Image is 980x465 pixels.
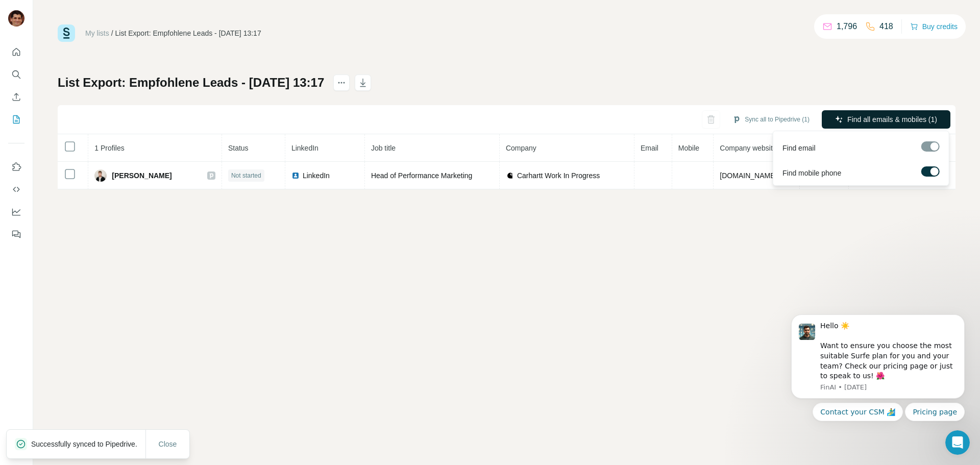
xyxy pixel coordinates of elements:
[879,20,893,33] p: 418
[291,172,300,180] img: LinkedIn logo
[8,225,24,243] button: Feedback
[506,172,514,180] img: company-logo
[371,172,472,180] span: Head of Performance Marketing
[152,435,184,453] button: Close
[371,144,396,152] span: Job title
[58,25,75,42] img: Surfe Logo
[8,158,24,176] button: Use Surfe on LinkedIn
[111,28,113,38] li: /
[31,439,145,449] p: Successfully synced to Pipedrive.
[725,112,817,127] button: Sync all to Pipedrive (1)
[303,170,330,181] span: LinkedIn
[94,169,107,182] img: Avatar
[112,170,171,181] span: [PERSON_NAME]
[822,110,950,129] button: Find all emails & mobiles (1)
[776,281,980,437] iframe: Intercom notifications message
[641,144,658,152] span: Email
[291,144,318,152] span: LinkedIn
[720,144,776,152] span: Company website
[782,143,816,153] span: Find email
[945,430,970,455] iframe: Intercom live chat
[8,203,24,221] button: Dashboard
[8,88,24,106] button: Enrich CSV
[228,144,249,152] span: Status
[910,19,958,34] button: Buy credits
[85,29,109,37] a: My lists
[333,75,350,91] button: actions
[720,172,777,180] span: [DOMAIN_NAME]
[517,170,600,181] span: Carhartt Work In Progress
[231,171,261,180] span: Not started
[8,10,24,27] img: Avatar
[58,75,324,91] h1: List Export: Empfohlene Leads - [DATE] 13:17
[678,144,699,152] span: Mobile
[837,20,857,33] p: 1,796
[159,439,177,449] span: Close
[94,144,124,152] span: 1 Profiles
[115,28,261,38] div: List Export: Empfohlene Leads - [DATE] 13:17
[8,110,24,129] button: My lists
[847,114,937,125] span: Find all emails & mobiles (1)
[8,65,24,84] button: Search
[782,168,841,178] span: Find mobile phone
[8,180,24,199] button: Use Surfe API
[506,144,536,152] span: Company
[8,43,24,61] button: Quick start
